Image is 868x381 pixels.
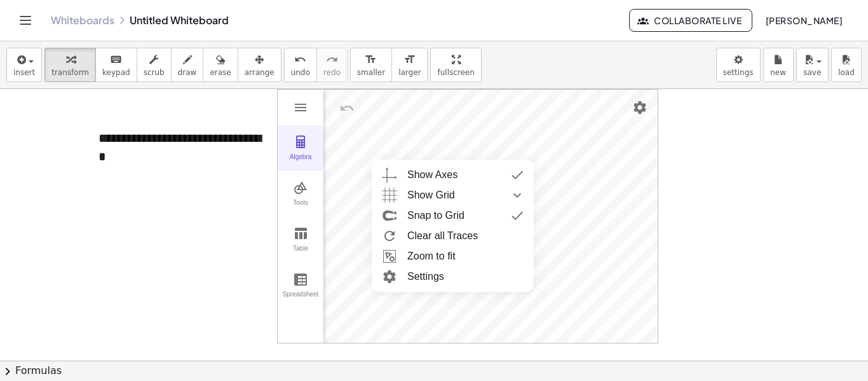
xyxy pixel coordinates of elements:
[277,89,658,343] div: Graphing Calculator
[326,52,338,67] i: redo
[95,48,137,82] button: keyboardkeypad
[44,48,96,82] button: transform
[378,205,401,226] img: svg+xml;base64,PHN2ZyB4bWxucz0iaHR0cDovL3d3dy53My5vcmcvMjAwMC9zdmciIGlkPSJFYmVuZV8xIiB2aWV3Qm94PS...
[407,205,465,226] div: Snap to Grid
[506,205,529,226] img: svg+xml;base64,PHN2ZyB4bWxucz0iaHR0cDovL3d3dy53My5vcmcvMjAwMC9zdmciIHdpZHRoPSIyNCIgaGVpZ2h0PSIyNC...
[407,185,455,205] span: Show Grid
[755,9,853,32] button: [PERSON_NAME]
[403,52,416,67] i: format_size
[765,15,843,26] span: [PERSON_NAME]
[372,246,534,267] li: Zoom to fit
[284,48,317,82] button: undoundo
[398,68,421,77] span: larger
[372,267,534,287] li: Settings
[378,246,401,267] img: svg+xml;base64,PHN2ZyB4bWxucz0iaHR0cDovL3d3dy53My5vcmcvMjAwMC9zdmciIHZpZXdCb3g9IjAgMCAyNCAyNCIgd2...
[15,10,36,31] button: Toggle navigation
[323,90,658,343] canvas: Graphics View 1
[280,199,321,217] div: Tools
[506,185,529,205] img: svg+xml;base64,PHN2ZyB4bWxucz0iaHR0cDovL3d3dy53My5vcmcvMjAwMC9zdmciIHdpZHRoPSIyNCIgaGVpZ2h0PSIyNC...
[716,48,761,82] button: settings
[210,68,231,77] span: erase
[430,48,481,82] button: fullscreen
[323,68,341,77] span: redo
[294,52,306,67] i: undo
[350,48,392,82] button: format_sizesmaller
[506,165,529,185] img: svg+xml;base64,PHN2ZyB4bWxucz0iaHR0cDovL3d3dy53My5vcmcvMjAwMC9zdmciIHdpZHRoPSIyNCIgaGVpZ2h0PSIyNC...
[51,68,89,77] span: transform
[629,9,752,32] button: Collaborate Live
[171,48,204,82] button: draw
[378,226,401,246] img: svg+xml;base64,PHN2ZyB4bWxucz0iaHR0cDovL3d3dy53My5vcmcvMjAwMC9zdmciIHdpZHRoPSIyNCIgaGVpZ2h0PSIyNC...
[203,48,238,82] button: erase
[796,48,829,82] button: save
[137,48,172,82] button: scrub
[628,96,651,119] button: Settings
[407,165,458,185] div: Show Axes
[51,14,114,27] a: Whiteboards
[770,68,786,77] span: new
[372,185,534,205] li: Show Grid collapsed
[280,153,321,171] div: Algebra
[378,165,401,185] img: svg+xml;base64,PHN2ZyB4bWxucz0iaHR0cDovL3d3dy53My5vcmcvMjAwMC9zdmciIGlkPSJzdHlsaW5nYmFyX2dyYXBoaW...
[365,52,377,67] i: format_size
[245,68,275,77] span: arrange
[280,245,321,263] div: Table
[378,185,401,205] img: svg+xml;base64,PHN2ZyB4bWxucz0iaHR0cDovL3d3dy53My5vcmcvMjAwMC9zdmciIGlkPSJzdHlsaW5nYmFyX2dyYXBoaW...
[437,68,474,77] span: fullscreen
[763,48,794,82] button: new
[391,48,428,82] button: format_sizelarger
[144,68,165,77] span: scrub
[178,68,197,77] span: draw
[238,48,281,82] button: arrange
[372,226,534,246] li: Clear all Traces
[723,68,754,77] span: settings
[291,68,310,77] span: undo
[6,48,42,82] button: insert
[13,68,35,77] span: insert
[838,68,855,77] span: load
[640,15,742,26] span: Collaborate Live
[803,68,821,77] span: save
[316,48,348,82] button: redoredo
[357,68,385,77] span: smaller
[293,100,308,115] img: Main Menu
[102,68,130,77] span: keypad
[831,48,862,82] button: load
[110,52,122,67] i: keyboard
[336,97,358,120] button: Undo
[280,291,321,308] div: Spreadsheet
[378,267,401,287] img: svg+xml;base64,PHN2ZyB4bWxucz0iaHR0cDovL3d3dy53My5vcmcvMjAwMC9zdmciIHdpZHRoPSIyNCIgaGVpZ2h0PSIyNC...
